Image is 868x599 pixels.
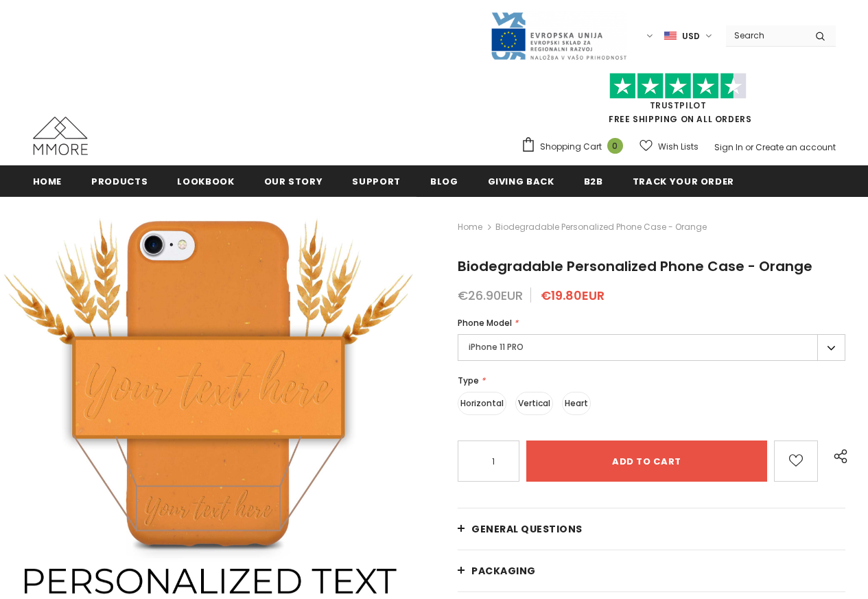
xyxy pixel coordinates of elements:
[430,165,458,196] a: Blog
[682,30,700,43] span: USD
[91,165,148,196] a: Products
[664,30,677,42] img: USD
[640,134,699,158] a: Wish Lists
[650,99,707,111] a: Trustpilot
[458,392,506,415] label: Horizontal
[33,117,88,155] img: MMORE Cases
[521,137,630,157] a: Shopping Cart 0
[490,30,627,41] a: Javni Razpis
[584,175,603,188] span: B2B
[488,175,554,188] span: Giving back
[633,165,734,196] a: Track your order
[541,287,605,304] span: €19.80EUR
[726,25,805,45] input: Search Site
[490,11,627,61] img: Javni Razpis
[352,165,401,196] a: support
[458,334,845,361] label: iPhone 11 PRO
[458,550,845,591] a: PACKAGING
[471,564,536,578] span: PACKAGING
[609,73,747,99] img: Trust Pilot Stars
[495,219,707,235] span: Biodegradable Personalized Phone Case - Orange
[607,138,623,154] span: 0
[745,141,753,153] span: or
[515,392,553,415] label: Vertical
[458,257,812,276] span: Biodegradable Personalized Phone Case - Orange
[540,140,602,154] span: Shopping Cart
[714,141,743,153] a: Sign In
[458,317,512,329] span: Phone Model
[33,165,62,196] a: Home
[526,441,767,482] input: Add to cart
[264,175,323,188] span: Our Story
[264,165,323,196] a: Our Story
[458,508,845,550] a: General Questions
[458,219,482,235] a: Home
[521,79,836,125] span: FREE SHIPPING ON ALL ORDERS
[562,392,591,415] label: Heart
[458,287,523,304] span: €26.90EUR
[177,165,234,196] a: Lookbook
[352,175,401,188] span: support
[633,175,734,188] span: Track your order
[430,175,458,188] span: Blog
[91,175,148,188] span: Products
[471,522,583,536] span: General Questions
[755,141,836,153] a: Create an account
[584,165,603,196] a: B2B
[658,140,699,154] span: Wish Lists
[33,175,62,188] span: Home
[458,375,479,386] span: Type
[488,165,554,196] a: Giving back
[177,175,234,188] span: Lookbook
